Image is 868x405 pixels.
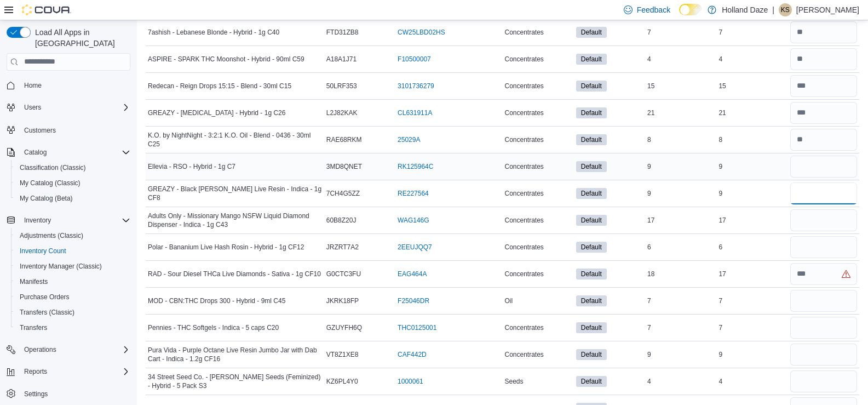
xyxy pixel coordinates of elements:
[2,342,135,357] button: Operations
[581,350,602,360] span: Default
[504,109,543,117] span: Concentrates
[645,348,716,361] div: 9
[15,161,90,174] a: Classification (Classic)
[20,214,130,227] span: Inventory
[11,228,135,243] button: Adjustments (Classic)
[645,133,716,146] div: 8
[24,81,42,90] span: Home
[20,308,74,317] span: Transfers (Classic)
[398,135,420,144] a: 25029A
[581,108,602,118] span: Default
[716,106,787,119] div: 21
[576,134,607,145] span: Default
[504,323,543,332] span: Concentrates
[645,53,716,66] div: 4
[24,148,47,157] span: Catalog
[716,187,787,200] div: 9
[20,343,61,356] button: Operations
[645,321,716,334] div: 7
[20,365,51,378] button: Reports
[148,243,304,252] span: Polar - Bananium Live Hash Rosin - Hybrid - 1g CF12
[15,260,106,273] a: Inventory Manager (Classic)
[772,3,774,16] p: |
[15,229,88,242] a: Adjustments (Classic)
[15,290,130,304] span: Purchase Orders
[398,162,433,171] a: RK125964C
[2,77,135,93] button: Home
[716,348,787,361] div: 9
[398,55,431,64] a: F10500007
[716,375,787,388] div: 4
[148,373,322,390] span: 34 Street Seed Co. - [PERSON_NAME] Seeds (Feminized) - Hybrid - 5 Pack S3
[576,349,607,360] span: Default
[645,187,716,200] div: 9
[326,82,357,90] span: 50LRF353
[581,135,602,145] span: Default
[581,162,602,172] span: Default
[796,3,859,16] p: [PERSON_NAME]
[581,323,602,333] span: Default
[148,323,279,332] span: Pennies - THC Softgels - Indica - 5 caps C20
[326,55,357,64] span: A18A1J71
[148,162,235,171] span: Ellevia - RSO - Hybrid - 1g C7
[15,244,71,258] a: Inventory Count
[398,350,427,359] a: CAF442D
[20,101,130,114] span: Users
[398,377,423,386] a: 1000061
[15,229,130,242] span: Adjustments (Classic)
[581,189,602,198] span: Default
[24,345,56,354] span: Operations
[576,107,607,118] span: Default
[15,244,130,258] span: Inventory Count
[679,4,702,15] input: Dark Mode
[645,79,716,93] div: 15
[20,146,130,159] span: Catalog
[576,81,607,92] span: Default
[11,274,135,289] button: Manifests
[398,109,432,117] a: CL631911A
[504,28,543,37] span: Concentrates
[504,296,513,305] span: Oil
[31,27,130,49] span: Load All Apps in [GEOGRAPHIC_DATA]
[576,269,607,279] span: Default
[20,124,60,137] a: Customers
[326,377,358,386] span: KZ6PL4Y0
[645,375,716,388] div: 4
[326,216,357,225] span: 60B8Z20J
[581,27,602,37] span: Default
[20,146,51,159] button: Catalog
[645,241,716,254] div: 6
[20,343,130,356] span: Operations
[326,135,362,144] span: RAE68RKM
[716,133,787,146] div: 8
[148,346,322,363] span: Pura Vida - Purple Octane Live Resin Jumbo Jar with Dab Cart - Indica - 1.2g CF16
[2,386,135,402] button: Settings
[716,214,787,227] div: 17
[15,192,130,205] span: My Catalog (Beta)
[398,243,432,252] a: 2EEUJQQ7
[24,367,47,376] span: Reports
[326,162,362,171] span: 3MD8QNET
[15,275,52,288] a: Manifests
[504,216,543,225] span: Concentrates
[398,296,429,305] a: F25046DR
[504,243,543,252] span: Concentrates
[148,212,322,229] span: Adults Only - Missionary Mango NSFW Liquid Diamond Dispenser - Indica - 1g C43
[24,390,48,398] span: Settings
[576,215,607,226] span: Default
[11,160,135,175] button: Classification (Classic)
[20,78,130,92] span: Home
[20,194,73,203] span: My Catalog (Beta)
[15,192,77,205] a: My Catalog (Beta)
[398,28,445,37] a: CW25LBD02HS
[20,231,83,240] span: Adjustments (Classic)
[716,267,787,281] div: 17
[326,323,362,332] span: GZUYFH6Q
[581,269,602,279] span: Default
[2,122,135,138] button: Customers
[148,185,322,202] span: GREAZY - Black [PERSON_NAME] Live Resin - Indica - 1g CF8
[22,4,71,15] img: Cova
[326,296,359,305] span: JKRK18FP
[716,241,787,254] div: 6
[504,270,543,278] span: Concentrates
